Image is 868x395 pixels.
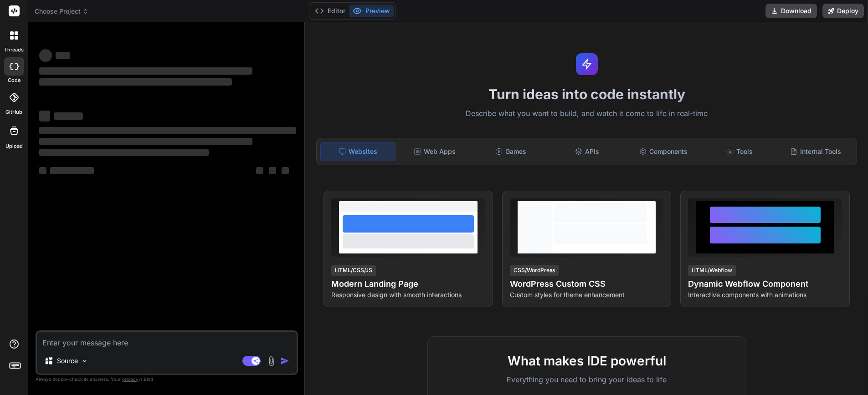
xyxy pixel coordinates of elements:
label: threads [4,46,24,54]
span: ‌ [50,167,94,174]
label: GitHub [5,108,22,116]
p: Describe what you want to build, and watch it come to life in real-time [311,108,863,120]
span: Choose Project [35,7,89,16]
span: ‌ [39,149,209,156]
div: Web Apps [397,142,472,161]
label: Upload [5,142,23,150]
span: ‌ [54,112,83,120]
button: Editor [311,5,349,17]
div: HTML/Webflow [688,265,736,276]
button: Download [765,4,817,18]
p: Responsive design with smooth interactions [331,290,485,299]
p: Everything you need to bring your ideas to life [442,374,731,385]
img: icon [280,356,289,365]
img: Pick Models [81,357,88,365]
label: code [8,76,21,84]
span: ‌ [39,78,232,86]
h1: Turn ideas into code instantly [311,86,863,102]
span: ‌ [39,111,50,122]
div: HTML/CSS/JS [331,265,376,276]
span: ‌ [282,167,289,174]
img: attachment [266,356,277,366]
p: Custom styles for theme enhancement [510,290,664,299]
span: ‌ [39,138,252,145]
div: Websites [320,142,395,161]
p: Always double-check its answers. Your in Bind [36,375,298,384]
h4: Modern Landing Page [331,278,485,290]
span: ‌ [269,167,276,174]
span: ‌ [39,67,252,75]
span: ‌ [39,127,296,134]
span: ‌ [39,49,52,62]
div: CSS/WordPress [510,265,559,276]
span: privacy [122,376,139,382]
div: Components [626,142,700,161]
div: APIs [550,142,624,161]
span: ‌ [56,52,70,59]
p: Source [57,356,78,365]
div: Tools [702,142,776,161]
button: Preview [349,5,394,17]
p: Interactive components with animations [688,290,842,299]
div: Internal Tools [779,142,853,161]
span: ‌ [39,167,46,174]
span: ‌ [256,167,263,174]
h2: What makes IDE powerful [442,351,731,370]
h4: Dynamic Webflow Component [688,278,842,290]
button: Deploy [822,4,864,18]
h4: WordPress Custom CSS [510,278,664,290]
div: Games [474,142,548,161]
